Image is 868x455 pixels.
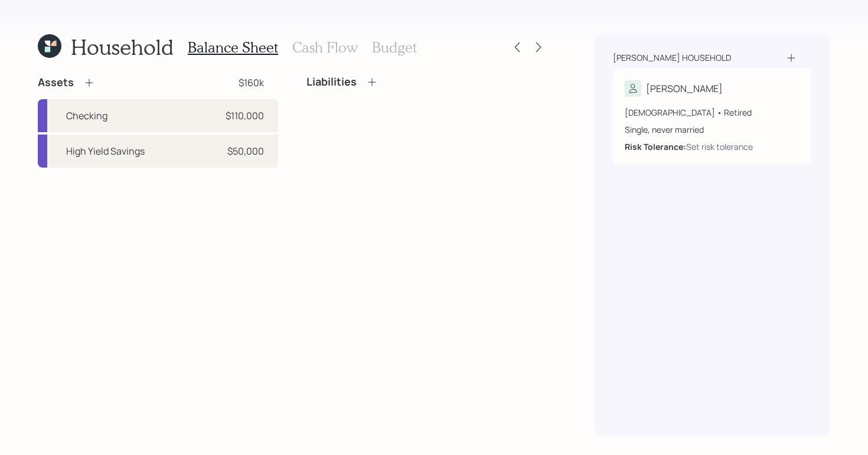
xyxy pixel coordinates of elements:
div: $50,000 [227,144,264,158]
h4: Liabilities [306,76,357,89]
div: Single, never married [625,123,800,136]
div: [PERSON_NAME] [646,81,723,96]
h4: Assets [38,76,74,89]
div: Set risk tolerance [686,140,753,153]
div: Checking [66,109,107,123]
div: [DEMOGRAPHIC_DATA] • Retired [625,106,800,119]
h1: Household [71,34,174,60]
b: Risk Tolerance: [625,141,686,152]
div: High Yield Savings [66,144,145,158]
div: [PERSON_NAME] household [613,52,731,64]
div: $160k [239,76,264,90]
div: $110,000 [226,109,264,123]
h3: Cash Flow [292,39,358,56]
h3: Budget [372,39,417,56]
h3: Balance Sheet [188,39,278,56]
